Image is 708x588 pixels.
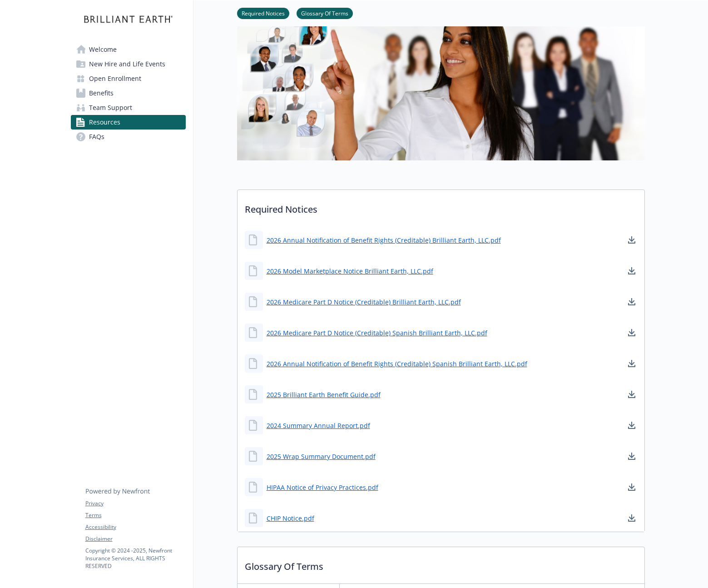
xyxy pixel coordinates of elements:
span: FAQs [89,130,104,144]
a: Resources [71,115,186,130]
a: Terms [85,511,185,519]
a: download document [626,296,637,307]
span: Open Enrollment [89,71,141,86]
a: Team Support [71,100,186,115]
a: Disclaimer [85,535,185,543]
a: download document [626,327,637,338]
a: 2025 Wrap Summary Document.pdf [267,452,376,461]
a: Open Enrollment [71,71,186,86]
a: 2026 Medicare Part D Notice (Creditable) Brilliant Earth, LLC.pdf [267,297,461,307]
span: Benefits [89,86,114,100]
a: Required Notices [237,9,289,17]
a: 2024 Summary Annual Report.pdf [267,421,370,430]
p: Required Notices [238,190,644,224]
a: Welcome [71,42,186,57]
a: Benefits [71,86,186,100]
a: 2026 Medicare Part D Notice (Creditable) Spanish Brilliant Earth, LLC.pdf [267,328,487,338]
a: download document [626,420,637,431]
a: FAQs [71,130,186,144]
a: 2026 Annual Notification of Benefit Rights (Creditable) Spanish Brilliant Earth, LLC.pdf [267,359,527,369]
a: download document [626,234,637,245]
p: Copyright © 2024 - 2025 , Newfront Insurance Services, ALL RIGHTS RESERVED [85,547,185,570]
span: Resources [89,115,120,130]
span: Welcome [89,42,117,57]
a: download document [626,513,637,523]
a: New Hire and Life Events [71,57,186,71]
a: 2026 Model Marketplace Notice Brilliant Earth, LLC.pdf [267,266,433,276]
a: 2025 Brilliant Earth Benefit Guide.pdf [267,390,381,399]
a: HIPAA Notice of Privacy Practices.pdf [267,483,378,492]
a: Accessibility [85,523,185,531]
a: download document [626,389,637,400]
a: Privacy [85,499,185,508]
span: New Hire and Life Events [89,57,165,71]
a: download document [626,265,637,276]
p: Glossary Of Terms [238,547,644,581]
a: CHIP Notice.pdf [267,513,314,523]
a: download document [626,482,637,493]
a: 2026 Annual Notification of Benefit Rights (Creditable) Brilliant Earth, LLC.pdf [267,235,501,245]
a: download document [626,451,637,462]
a: Glossary Of Terms [297,9,353,17]
a: download document [626,358,637,369]
span: Team Support [89,100,132,115]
